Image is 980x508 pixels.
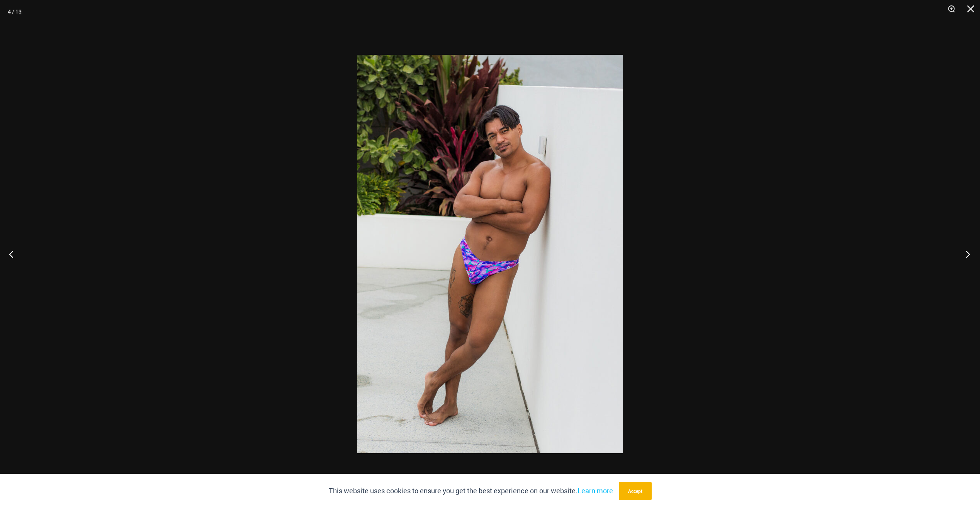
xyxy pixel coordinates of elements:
[357,55,623,453] img: Coral Coast Island Dream 005 Thong 03
[8,6,22,17] div: 4 / 13
[951,235,980,273] button: Next
[619,482,652,500] button: Accept
[329,485,613,497] p: This website uses cookies to ensure you get the best experience on our website.
[577,486,613,495] a: Learn more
